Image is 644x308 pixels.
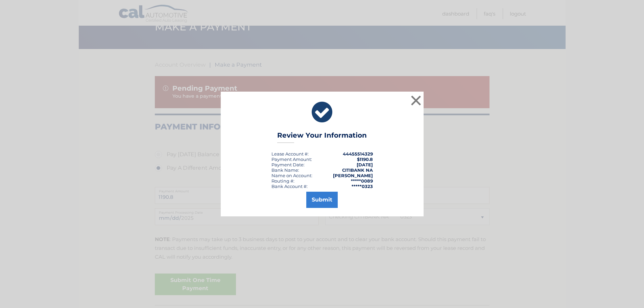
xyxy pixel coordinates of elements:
div: Lease Account #: [271,151,309,157]
div: Routing #: [271,178,294,184]
div: Bank Name: [271,167,299,173]
div: Bank Account #: [271,184,308,189]
span: [DATE] [357,162,373,167]
strong: [PERSON_NAME] [333,173,373,178]
span: Payment Date [271,162,304,167]
button: Submit [306,192,338,208]
button: × [409,94,423,107]
div: : [271,162,305,167]
div: Name on Account: [271,173,312,178]
div: Payment Amount: [271,157,312,162]
h3: Review Your Information [277,131,367,143]
span: $1190.8 [357,157,373,162]
strong: CITIBANK NA [342,167,373,173]
strong: 44455514329 [343,151,373,157]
